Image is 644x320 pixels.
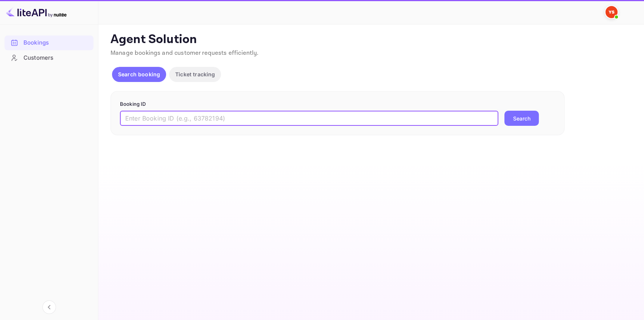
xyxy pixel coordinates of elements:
[120,100,555,108] p: Booking ID
[6,6,67,18] img: LiteAPI logo
[175,70,215,78] p: Ticket tracking
[605,6,618,18] img: Yandex Support
[23,54,90,62] div: Customers
[504,111,539,126] button: Search
[5,51,93,65] div: Customers
[23,39,90,47] div: Bookings
[118,70,160,78] p: Search booking
[42,300,56,314] button: Collapse navigation
[5,51,93,65] a: Customers
[110,49,259,57] span: Manage bookings and customer requests efficiently.
[5,36,93,50] div: Bookings
[110,32,630,47] p: Agent Solution
[120,111,498,126] input: Enter Booking ID (e.g., 63782194)
[5,36,93,49] a: Bookings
